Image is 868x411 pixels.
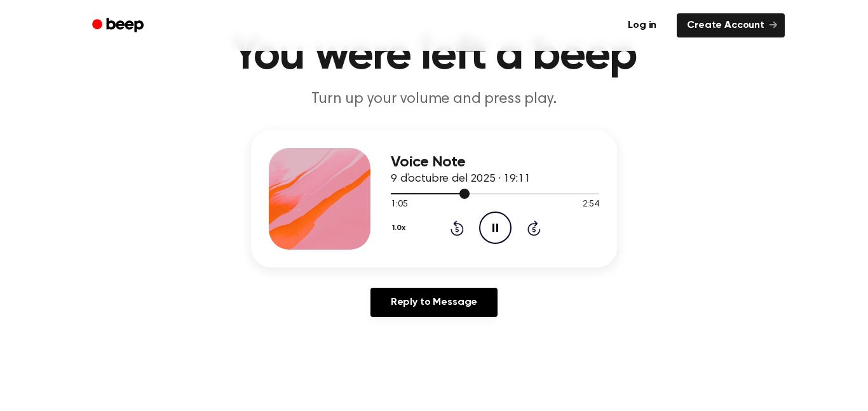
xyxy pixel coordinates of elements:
[109,33,759,79] h1: You were left a beep
[615,11,669,40] a: Log in
[190,89,678,110] p: Turn up your volume and press play.
[583,198,599,212] span: 2:54
[391,173,531,185] span: 9 d’octubre del 2025 · 19:11
[391,154,599,171] h3: Voice Note
[83,13,155,38] a: Beep
[677,13,785,37] a: Create Account
[391,198,407,212] span: 1:05
[391,217,410,239] button: 1.0x
[370,288,498,317] a: Reply to Message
